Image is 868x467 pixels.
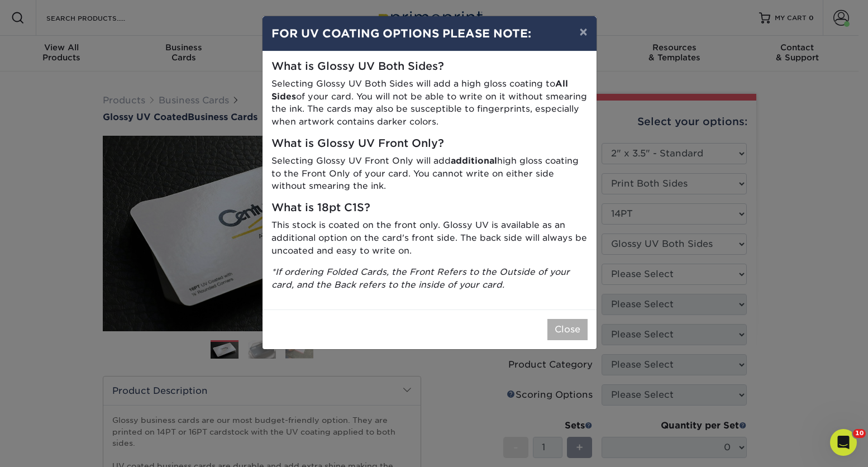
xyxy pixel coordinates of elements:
p: Selecting Glossy UV Front Only will add high gloss coating to the Front Only of your card. You ca... [271,155,588,193]
button: × [570,16,596,47]
strong: All Sides [271,78,568,102]
iframe: Intercom live chat [830,429,857,456]
p: Selecting Glossy UV Both Sides will add a high gloss coating to of your card. You will not be abl... [271,78,588,128]
h5: What is Glossy UV Both Sides? [271,60,588,73]
strong: additional [451,155,497,166]
i: *If ordering Folded Cards, the Front Refers to the Outside of your card, and the Back refers to t... [271,266,570,290]
h5: What is Glossy UV Front Only? [271,137,588,150]
h5: What is 18pt C1S? [271,202,588,215]
button: Close [547,319,588,340]
p: This stock is coated on the front only. Glossy UV is available as an additional option on the car... [271,219,588,257]
span: 10 [853,429,866,438]
h4: FOR UV COATING OPTIONS PLEASE NOTE: [271,25,588,42]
